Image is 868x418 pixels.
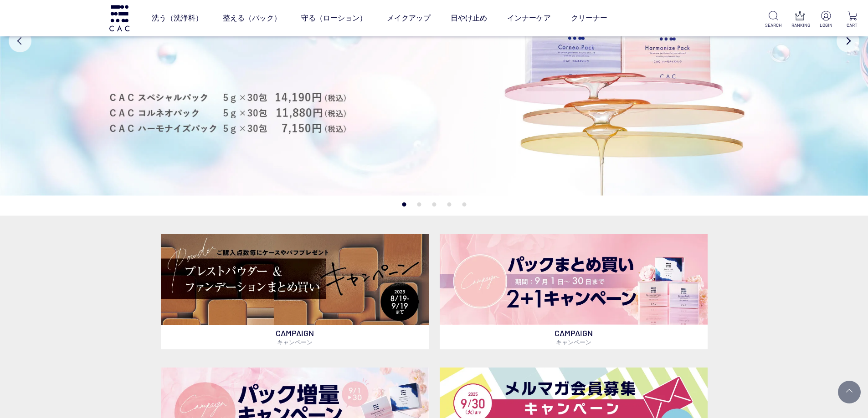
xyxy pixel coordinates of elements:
[440,234,708,349] a: パックキャンペーン2+1 パックキャンペーン2+1 CAMPAIGNキャンペーン
[817,11,834,29] a: LOGIN
[571,5,607,31] a: クリーナー
[9,30,31,52] button: Previous
[432,202,436,206] button: 3 of 5
[161,234,429,349] a: ベースメイクキャンペーン ベースメイクキャンペーン CAMPAIGNキャンペーン
[765,11,782,29] a: SEARCH
[440,234,708,324] img: パックキャンペーン2+1
[844,11,861,29] a: CART
[223,5,281,31] a: 整える（パック）
[161,234,429,324] img: ベースメイクキャンペーン
[447,202,451,206] button: 4 of 5
[451,5,487,31] a: 日やけ止め
[462,202,466,206] button: 5 of 5
[791,11,808,29] a: RANKING
[402,202,406,206] button: 1 of 5
[791,22,808,29] p: RANKING
[277,338,313,346] span: キャンペーン
[556,338,591,346] span: キャンペーン
[417,202,421,206] button: 2 of 5
[161,325,429,349] p: CAMPAIGN
[108,5,131,31] img: logo
[301,5,367,31] a: 守る（ローション）
[844,22,861,29] p: CART
[817,22,834,29] p: LOGIN
[765,22,782,29] p: SEARCH
[837,30,859,52] button: Next
[152,5,203,31] a: 洗う（洗浄料）
[387,5,431,31] a: メイクアップ
[440,325,708,349] p: CAMPAIGN
[507,5,551,31] a: インナーケア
